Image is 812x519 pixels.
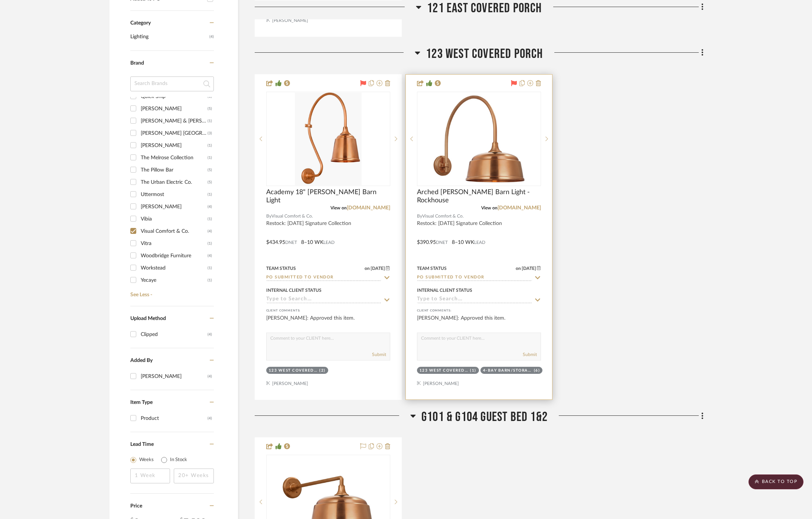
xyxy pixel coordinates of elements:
[295,92,362,185] img: Academy 18" Larrabee Barn Light
[266,274,381,281] input: Type to Search…
[141,225,208,237] div: Visual Comfort & Co.
[141,127,208,139] div: [PERSON_NAME] [GEOGRAPHIC_DATA]
[422,213,464,220] span: Visual Comfort & Co.
[174,469,214,483] input: 20+ Weeks
[208,238,212,249] div: (1)
[417,265,447,272] div: Team Status
[208,103,212,115] div: (5)
[433,92,525,185] img: Arched Mack Barn Light - Rockhouse
[208,164,212,176] div: (5)
[208,250,212,262] div: (4)
[208,225,212,237] div: (4)
[141,115,208,127] div: [PERSON_NAME] & [PERSON_NAME]
[130,30,208,43] span: Lighting
[141,140,208,151] div: [PERSON_NAME]
[130,358,153,363] span: Added By
[417,188,541,205] span: Arched [PERSON_NAME] Barn Light - Rockhouse
[130,76,214,91] input: Search Brands
[208,115,212,127] div: (1)
[208,412,212,424] div: (4)
[141,213,208,225] div: Vibia
[141,201,208,213] div: [PERSON_NAME]
[208,201,212,213] div: (4)
[426,46,543,62] span: 123 WEST COVERED PORCH
[208,213,212,225] div: (1)
[128,286,214,298] a: See Less -
[130,400,153,405] span: Item Type
[420,368,469,373] div: 123 WEST COVERED PORCH
[208,262,212,274] div: (1)
[208,329,212,340] div: (4)
[139,456,154,464] label: Weeks
[170,456,187,464] label: In Stock
[141,262,208,274] div: Workstead
[372,351,386,358] button: Submit
[130,20,151,26] span: Category
[130,442,154,447] span: Lead Time
[141,164,208,176] div: The Pillow Bar
[209,31,214,43] span: (4)
[417,287,472,294] div: Internal Client Status
[523,351,537,358] button: Submit
[365,266,370,271] span: on
[208,127,212,139] div: (3)
[269,368,318,373] div: 123 WEST COVERED PORCH
[141,103,208,115] div: [PERSON_NAME]
[266,287,322,294] div: Internal Client Status
[481,206,498,210] span: View on
[483,368,532,373] div: 4-BAY BARN/STORAGE
[534,368,540,373] div: (6)
[141,238,208,249] div: Vitra
[370,266,386,271] span: [DATE]
[208,189,212,200] div: (1)
[266,188,390,205] span: Academy 18" [PERSON_NAME] Barn Light
[130,469,170,483] input: 1 Week
[266,314,390,329] div: [PERSON_NAME]: Approved this item.
[749,474,803,489] scroll-to-top-button: BACK TO TOP
[141,274,208,286] div: Yecaye
[141,189,208,200] div: Uttermost
[141,412,208,424] div: Product
[141,152,208,164] div: The Melrose Collection
[498,205,541,210] a: [DOMAIN_NAME]
[417,296,532,303] input: Type to Search…
[208,274,212,286] div: (1)
[330,206,347,210] span: View on
[141,176,208,188] div: The Urban Electric Co.
[516,266,521,271] span: on
[266,213,271,220] span: By
[319,368,326,373] div: (2)
[141,371,208,382] div: [PERSON_NAME]
[208,371,212,382] div: (4)
[417,213,422,220] span: By
[141,329,208,340] div: Clipped
[266,296,381,303] input: Type to Search…
[130,61,144,66] span: Brand
[208,140,212,151] div: (1)
[208,152,212,164] div: (1)
[208,176,212,188] div: (5)
[470,368,476,373] div: (1)
[347,205,390,210] a: [DOMAIN_NAME]
[130,316,166,321] span: Upload Method
[266,265,296,272] div: Team Status
[417,314,541,329] div: [PERSON_NAME]: Approved this item.
[130,503,142,509] span: Price
[521,266,537,271] span: [DATE]
[141,250,208,262] div: Woodbridge Furniture
[421,409,548,425] span: G101 & G104 GUEST BED 1&2
[271,213,313,220] span: Visual Comfort & Co.
[417,274,532,281] input: Type to Search…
